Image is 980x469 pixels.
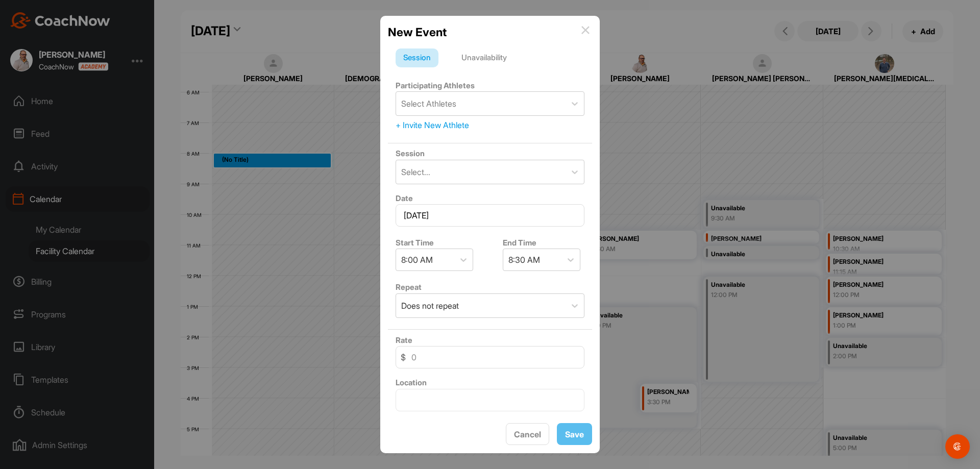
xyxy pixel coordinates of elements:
[506,423,549,445] button: Cancel
[396,193,413,203] label: Date
[401,97,456,110] div: Select Athletes
[396,48,438,68] div: Session
[401,166,430,178] div: Select...
[945,434,970,459] div: Open Intercom Messenger
[454,48,514,68] div: Unavailability
[396,204,584,227] input: Select Date
[396,378,427,387] label: Location
[401,254,433,266] div: 8:00 AM
[396,346,584,368] input: 0
[508,254,540,266] div: 8:30 AM
[396,282,422,292] label: Repeat
[557,423,592,445] button: Save
[388,23,447,41] h2: New Event
[503,238,536,248] label: End Time
[396,81,475,90] label: Participating Athletes
[396,119,584,131] div: + Invite New Athlete
[396,335,412,345] label: Rate
[401,300,459,312] div: Does not repeat
[581,26,590,34] img: info
[396,149,425,158] label: Session
[401,351,406,363] span: $
[396,238,434,248] label: Start Time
